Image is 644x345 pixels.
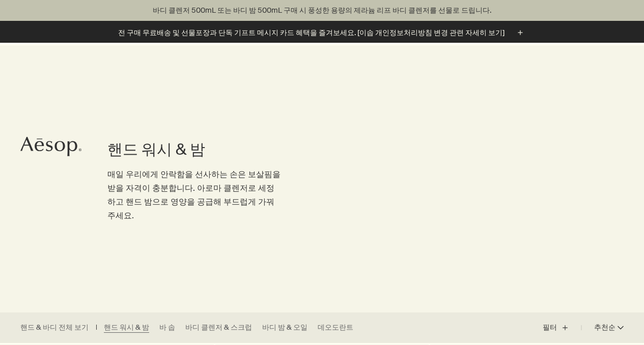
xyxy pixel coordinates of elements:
a: 바디 클렌저 & 스크럽 [185,323,252,333]
h1: 핸드 워시 & 밤 [107,139,282,160]
button: 추천순 [581,315,624,340]
svg: Aesop [20,136,81,157]
a: Aesop [18,134,84,162]
a: 핸드 워시 & 밤 [104,323,149,333]
a: 바 솝 [159,323,175,333]
button: 전 구매 무료배송 및 선물포장과 단독 기프트 메시지 카드 혜택을 즐겨보세요. [이솝 개인정보처리방침 변경 관련 자세히 보기] [118,27,526,39]
a: 핸드 & 바디 전체 보기 [20,323,89,333]
button: 필터 [543,315,581,340]
a: 데오도란트 [318,323,353,333]
p: 매일 우리에게 안락함을 선사하는 손은 보살핌을 받을 자격이 충분합니다. 아로마 클렌저로 세정하고 핸드 밤으로 영양을 공급해 부드럽게 가꿔주세요. [107,167,282,223]
a: 바디 밤 & 오일 [262,323,307,333]
p: 전 구매 무료배송 및 선물포장과 단독 기프트 메시지 카드 혜택을 즐겨보세요. [이솝 개인정보처리방침 변경 관련 자세히 보기] [118,27,505,38]
p: 바디 클렌저 500mL 또는 바디 밤 500mL 구매 시 풍성한 용량의 제라늄 리프 바디 클렌저를 선물로 드립니다. [10,5,634,16]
